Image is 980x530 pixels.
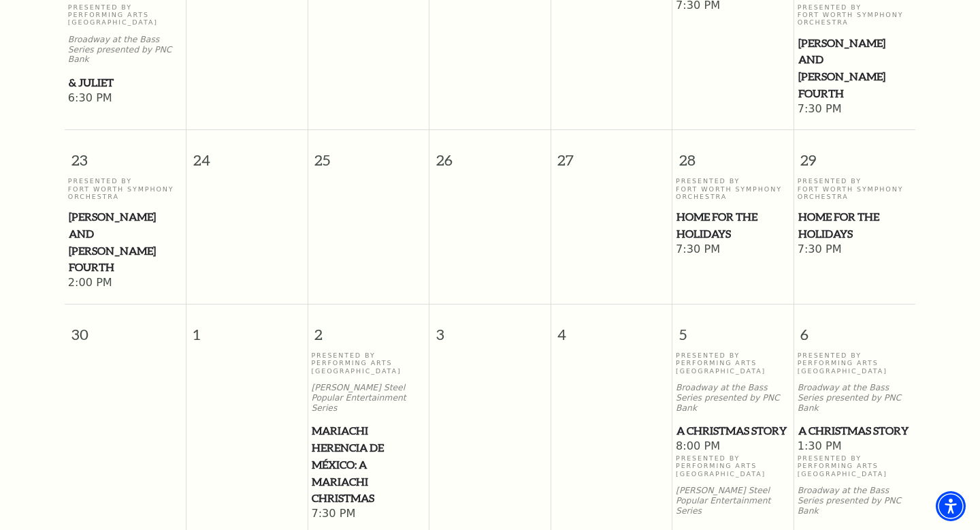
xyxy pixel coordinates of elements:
p: Broadway at the Bass Series presented by PNC Bank [798,486,913,516]
a: Mozart and Mahler's Fourth [798,35,913,102]
span: 2 [308,305,429,352]
span: 26 [429,130,551,177]
p: Presented By Fort Worth Symphony Orchestra [798,177,913,200]
span: 2:00 PM [68,276,183,291]
a: & Juliet [68,74,183,91]
p: Broadway at the Bass Series presented by PNC Bank [68,35,183,65]
a: Home for the Holidays [676,208,790,242]
span: A Christmas Story [676,422,789,439]
span: A Christmas Story [798,422,912,439]
span: 27 [551,130,672,177]
span: 29 [794,130,915,177]
p: Presented By Performing Arts [GEOGRAPHIC_DATA] [311,352,425,375]
span: 3 [429,305,551,352]
a: A Christmas Story [798,422,913,439]
span: Home for the Holidays [676,208,789,242]
span: 6 [794,305,915,352]
p: Broadway at the Bass Series presented by PNC Bank [676,383,790,413]
p: Presented By Performing Arts [GEOGRAPHIC_DATA] [798,454,913,478]
p: Presented By Performing Arts [GEOGRAPHIC_DATA] [676,454,790,478]
span: 7:30 PM [311,507,425,522]
span: 4 [551,305,672,352]
span: 1 [186,305,308,352]
div: Accessibility Menu [936,491,966,521]
span: 5 [672,305,794,352]
span: [PERSON_NAME] and [PERSON_NAME] Fourth [69,208,182,276]
p: Presented By Performing Arts [GEOGRAPHIC_DATA] [68,3,183,27]
p: [PERSON_NAME] Steel Popular Entertainment Series [676,486,790,516]
p: Broadway at the Bass Series presented by PNC Bank [798,383,913,413]
span: Mariachi Herencia de México: A Mariachi Christmas [312,422,425,507]
span: & Juliet [69,74,182,91]
p: Presented By Fort Worth Symphony Orchestra [798,3,913,27]
a: Mariachi Herencia de México: A Mariachi Christmas [311,422,425,507]
span: [PERSON_NAME] and [PERSON_NAME] Fourth [798,35,912,102]
span: 7:30 PM [798,243,913,258]
span: Home for the Holidays [798,208,912,242]
span: 25 [308,130,429,177]
span: 8:00 PM [676,439,790,454]
span: 24 [186,130,308,177]
p: Presented By Fort Worth Symphony Orchestra [676,177,790,200]
p: [PERSON_NAME] Steel Popular Entertainment Series [311,383,425,413]
span: 1:30 PM [798,439,913,454]
a: Mozart and Mahler's Fourth [68,208,183,276]
span: 7:30 PM [676,243,790,258]
span: 23 [65,130,186,177]
span: 7:30 PM [798,102,913,117]
p: Presented By Performing Arts [GEOGRAPHIC_DATA] [798,352,913,375]
a: A Christmas Story [676,422,790,439]
p: Presented By Performing Arts [GEOGRAPHIC_DATA] [676,352,790,375]
span: 28 [672,130,794,177]
span: 30 [65,305,186,352]
p: Presented By Fort Worth Symphony Orchestra [68,177,183,200]
span: 6:30 PM [68,91,183,106]
a: Home for the Holidays [798,208,913,242]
